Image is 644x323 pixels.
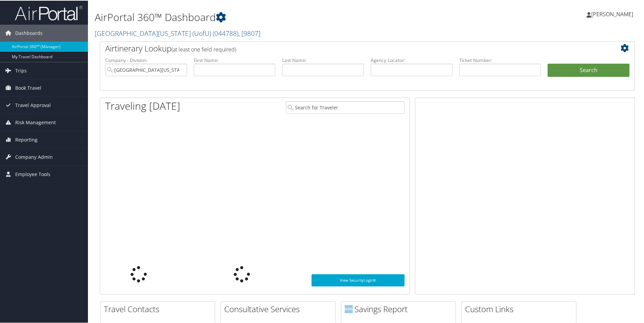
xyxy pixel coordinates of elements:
[15,165,50,182] span: Employee Tools
[194,56,276,63] label: First Name:
[224,303,335,314] h2: Consultative Services
[213,28,238,37] span: ( 044788 )
[105,98,180,112] h1: Traveling [DATE]
[371,56,453,63] label: Agency Locator:
[104,303,215,314] h2: Travel Contacts
[459,56,541,63] label: Ticket Number:
[95,28,260,37] a: [GEOGRAPHIC_DATA][US_STATE] (UofU)
[238,28,260,37] span: , [ 9807 ]
[15,113,56,130] span: Risk Management
[586,3,640,24] a: [PERSON_NAME]
[312,274,405,286] a: View SecurityLogic®
[15,4,83,20] img: airportal-logo.png
[345,304,353,313] img: domo-logo.png
[345,303,456,314] h2: Savings Report
[591,10,633,17] span: [PERSON_NAME]
[15,96,51,113] span: Travel Approval
[15,131,38,148] span: Reporting
[105,56,187,63] label: Company - Division:
[171,45,236,52] span: (at least one field required)
[15,79,41,96] span: Book Travel
[282,56,364,63] label: Last Name:
[548,63,629,77] button: Search
[465,303,576,314] h2: Custom Links
[95,9,458,24] h1: AirPortal 360™ Dashboard
[105,42,585,53] h2: Airtinerary Lookup
[15,62,27,79] span: Trips
[286,101,405,113] input: Search for Traveler
[15,24,43,41] span: Dashboards
[15,148,53,165] span: Company Admin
